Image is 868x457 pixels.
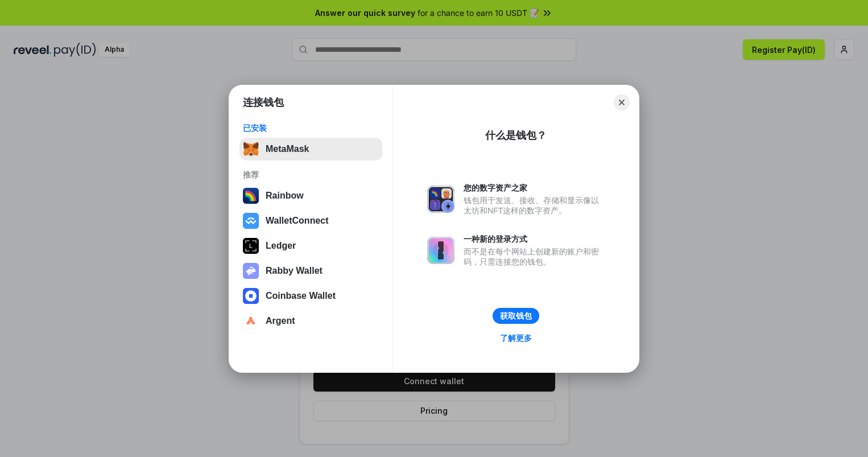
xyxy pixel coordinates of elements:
div: WalletConnect [266,216,329,226]
img: svg+xml,%3Csvg%20xmlns%3D%22http%3A%2F%2Fwww.w3.org%2F2000%2Fsvg%22%20fill%3D%22none%22%20viewBox... [427,186,454,213]
div: Rainbow [266,191,304,201]
button: Close [614,94,630,110]
button: 获取钱包 [493,308,539,324]
img: svg+xml,%3Csvg%20width%3D%2228%22%20height%3D%2228%22%20viewBox%3D%220%200%2028%2028%22%20fill%3D... [243,213,259,229]
div: 获取钱包 [500,311,532,321]
img: svg+xml,%3Csvg%20xmlns%3D%22http%3A%2F%2Fwww.w3.org%2F2000%2Fsvg%22%20fill%3D%22none%22%20viewBox... [243,263,259,279]
div: Ledger [266,241,296,251]
button: Argent [239,310,382,332]
div: 而不是在每个网站上创建新的账户和密码，只需连接您的钱包。 [464,246,605,267]
div: Rabby Wallet [266,266,323,276]
div: MetaMask [266,144,309,154]
div: 您的数字资产之家 [464,183,605,193]
button: Coinbase Wallet [239,285,382,307]
div: 什么是钱包？ [485,129,547,142]
button: Rainbow [239,184,382,207]
div: 一种新的登录方式 [464,234,605,244]
img: svg+xml,%3Csvg%20width%3D%22120%22%20height%3D%22120%22%20viewBox%3D%220%200%20120%20120%22%20fil... [243,188,259,204]
button: Rabby Wallet [239,260,382,282]
div: 钱包用于发送、接收、存储和显示像以太坊和NFT这样的数字资产。 [464,195,605,216]
div: Argent [266,316,295,326]
div: 了解更多 [500,333,532,343]
button: Ledger [239,234,382,257]
div: 推荐 [243,170,379,180]
button: MetaMask [239,138,382,160]
div: Coinbase Wallet [266,291,336,301]
img: svg+xml,%3Csvg%20xmlns%3D%22http%3A%2F%2Fwww.w3.org%2F2000%2Fsvg%22%20fill%3D%22none%22%20viewBox... [427,237,454,264]
a: 了解更多 [493,331,539,345]
img: svg+xml,%3Csvg%20width%3D%2228%22%20height%3D%2228%22%20viewBox%3D%220%200%2028%2028%22%20fill%3D... [243,288,259,304]
h1: 连接钱包 [243,96,284,109]
img: svg+xml,%3Csvg%20width%3D%2228%22%20height%3D%2228%22%20viewBox%3D%220%200%2028%2028%22%20fill%3D... [243,313,259,329]
img: svg+xml,%3Csvg%20xmlns%3D%22http%3A%2F%2Fwww.w3.org%2F2000%2Fsvg%22%20width%3D%2228%22%20height%3... [243,238,259,254]
div: 已安装 [243,123,379,133]
button: WalletConnect [239,209,382,232]
img: svg+xml,%3Csvg%20fill%3D%22none%22%20height%3D%2233%22%20viewBox%3D%220%200%2035%2033%22%20width%... [243,141,259,157]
